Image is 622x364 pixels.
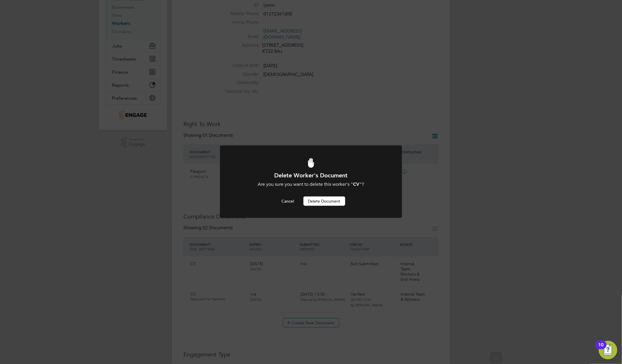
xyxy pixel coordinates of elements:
div: 10 [599,345,604,352]
button: Delete Document [303,196,345,206]
button: Open Resource Center, 10 new notifications [599,341,617,359]
h1: Delete Worker's Document [236,172,386,179]
b: CV [353,181,360,187]
div: Are you sure you want to delete this worker's " "? [236,181,386,188]
button: Cancel [277,196,299,206]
